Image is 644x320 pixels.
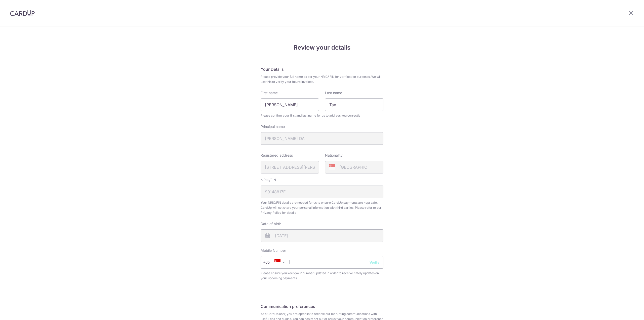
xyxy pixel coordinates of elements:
[261,153,293,158] label: Registered address
[325,90,342,95] label: Last name
[10,10,35,16] img: CardUp
[261,177,276,183] label: NRIC/FIN
[261,221,281,226] label: Date of birth
[261,74,383,84] span: Please provide your full name as per your NRIC/ FIN for verification purposes. We will use this t...
[261,113,383,118] span: Please confirm your first and last name for us to address you correctly
[265,259,277,265] span: +65
[261,66,383,72] h5: Your Details
[263,259,277,265] span: +65
[261,124,285,129] label: Principal name
[261,200,383,215] span: Your NRIC/FIN details are needed for us to ensure CardUp payments are kept safe. CardUp will not ...
[261,271,383,281] span: Please ensure you keep your number updated in order to receive timely updates on your upcoming pa...
[370,260,379,265] button: Verify
[325,153,343,158] label: Nationality
[261,43,383,52] h4: Review your details
[261,303,383,309] h5: Communication preferences
[261,90,278,95] label: First name
[261,248,286,253] label: Mobile Number
[261,98,319,111] input: First Name
[325,98,383,111] input: Last name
